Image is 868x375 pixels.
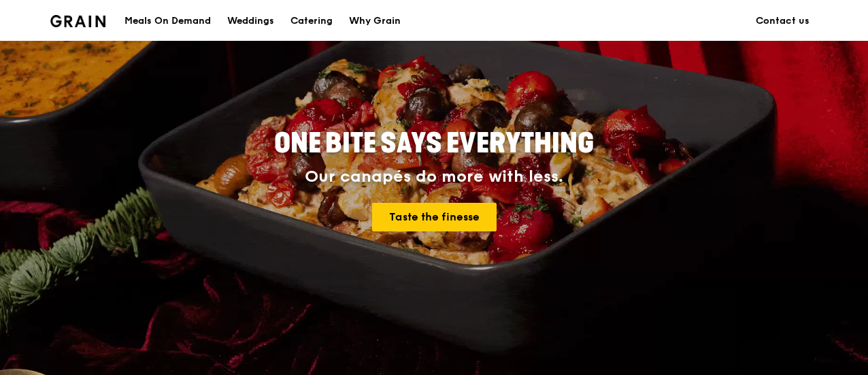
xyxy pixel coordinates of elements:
a: Contact us [748,1,818,42]
div: Meals On Demand [124,1,211,42]
a: Taste the finesse [372,203,497,231]
a: Catering [282,1,341,42]
div: Catering [290,1,333,42]
a: Why Grain [341,1,409,42]
div: Why Grain [349,1,401,42]
div: Our canapés do more with less. [189,167,679,186]
a: Weddings [219,1,282,42]
img: Grain [50,15,105,27]
div: Weddings [227,1,274,42]
span: ONE BITE SAYS EVERYTHING [274,127,594,160]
